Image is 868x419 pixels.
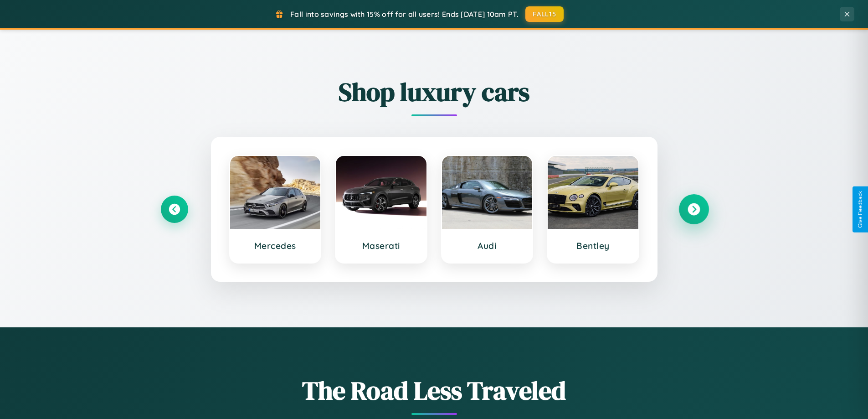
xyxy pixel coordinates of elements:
[161,74,708,109] h2: Shop luxury cars
[161,373,708,408] h1: The Road Less Traveled
[345,240,417,251] h3: Maserati
[239,240,312,251] h3: Mercedes
[290,10,519,19] span: Fall into savings with 15% off for all users! Ends [DATE] 10am PT.
[857,191,863,228] div: Give Feedback
[451,240,524,251] h3: Audi
[525,6,564,22] button: FALL15
[557,240,629,251] h3: Bentley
